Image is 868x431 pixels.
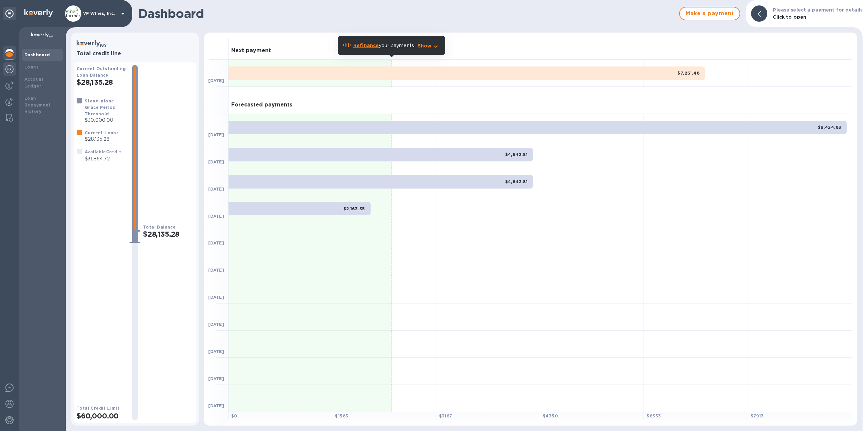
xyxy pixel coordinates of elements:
[77,78,127,86] h2: $28,135.28
[208,214,224,219] b: [DATE]
[685,9,734,18] span: Make a payment
[208,295,224,300] b: [DATE]
[418,42,440,49] button: Show
[208,403,224,408] b: [DATE]
[231,102,292,108] h3: Forecasted payments
[751,413,764,418] b: $ 7917
[77,406,119,411] b: Total Credit Limit
[24,96,51,114] b: Loan Repayment History
[439,413,452,418] b: $ 3167
[208,78,224,83] b: [DATE]
[24,64,39,70] b: Loans
[208,187,224,192] b: [DATE]
[677,71,699,76] b: $7,261.48
[24,52,50,57] b: Dashboard
[505,179,528,184] b: $4,642.81
[83,11,117,16] p: VF Wines, Inc.
[24,77,44,89] b: Account Ledger
[85,155,121,162] p: $31,864.72
[208,322,224,327] b: [DATE]
[353,43,379,48] b: Refinance
[85,130,119,135] b: Current Loans
[679,7,740,20] button: Make a payment
[85,117,127,124] p: $30,000.00
[335,413,348,418] b: $ 1583
[818,125,842,130] b: $9,424.83
[773,7,863,13] b: Please select a payment for details
[208,159,224,164] b: [DATE]
[773,14,806,20] b: Click to open
[77,51,193,57] h3: Total credit line
[85,136,119,143] p: $28,135.28
[85,149,121,154] b: Available Credit
[418,42,432,49] p: Show
[143,224,176,230] b: Total Balance
[5,65,14,73] img: Foreign exchange
[24,9,53,17] img: Logo
[353,42,415,49] p: your payments.
[138,6,676,21] h1: Dashboard
[208,376,224,381] b: [DATE]
[208,132,224,137] b: [DATE]
[231,47,271,54] h3: Next payment
[208,268,224,273] b: [DATE]
[343,206,365,211] b: $2,163.35
[505,152,528,157] b: $4,642.81
[208,349,224,354] b: [DATE]
[85,98,116,116] b: Stand-alone Grace Period Threshold
[143,230,193,238] h2: $28,135.28
[543,413,558,418] b: $ 4750
[647,413,661,418] b: $ 6333
[208,240,224,246] b: [DATE]
[231,413,237,418] b: $ 0
[77,66,126,78] b: Current Outstanding Loan Balance
[77,412,127,420] h2: $60,000.00
[3,7,16,20] div: Unpin categories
